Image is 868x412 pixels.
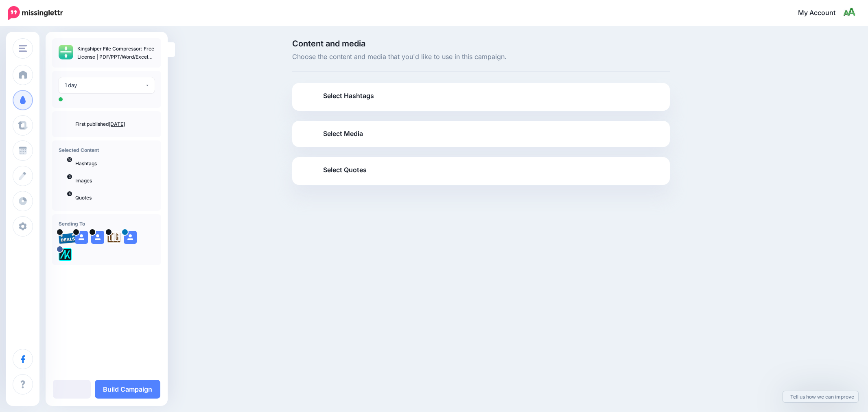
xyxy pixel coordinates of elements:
a: My Account [790,3,856,23]
span: Choose the content and media that you'd like to use in this campaign. [292,52,670,62]
div: 1 day [65,81,145,90]
span: Select Media [323,128,363,139]
span: Select Hashtags [323,90,374,101]
span: Select Quotes [323,164,367,175]
a: [DATE] [109,121,125,127]
p: Images [75,177,155,184]
img: user_default_image.png [91,231,104,244]
img: 300371053_782866562685722_1733786435366177641_n-bsa128417.png [59,248,72,261]
img: user_default_image.png [124,231,137,244]
a: Tell us how we can improve [783,391,858,402]
img: 0f25aa56721b3850caa1aa1667c91b1d_thumb.jpg [59,45,73,59]
img: user_default_image.png [75,231,88,244]
img: menu.png [19,45,27,52]
a: Select Media [300,127,662,140]
p: Quotes [75,194,155,202]
span: Content and media [292,39,670,48]
h4: Sending To [59,221,155,227]
h4: Selected Content [59,147,155,153]
p: Kingshiper File Compressor: Free License | PDF/PPT/Word/Excel Reduce Size – for Windows [77,45,155,61]
span: 3 [67,174,72,179]
img: agK0rCH6-27705.jpg [107,231,120,244]
a: Select Hashtags [300,90,662,111]
span: 10 [67,157,72,162]
img: 95cf0fca748e57b5e67bba0a1d8b2b21-27699.png [59,231,77,244]
button: 1 day [59,77,155,93]
a: Select Quotes [300,164,662,185]
p: First published [75,121,155,128]
p: Hashtags [75,160,155,167]
img: Missinglettr [8,6,63,20]
span: 6 [67,191,72,196]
